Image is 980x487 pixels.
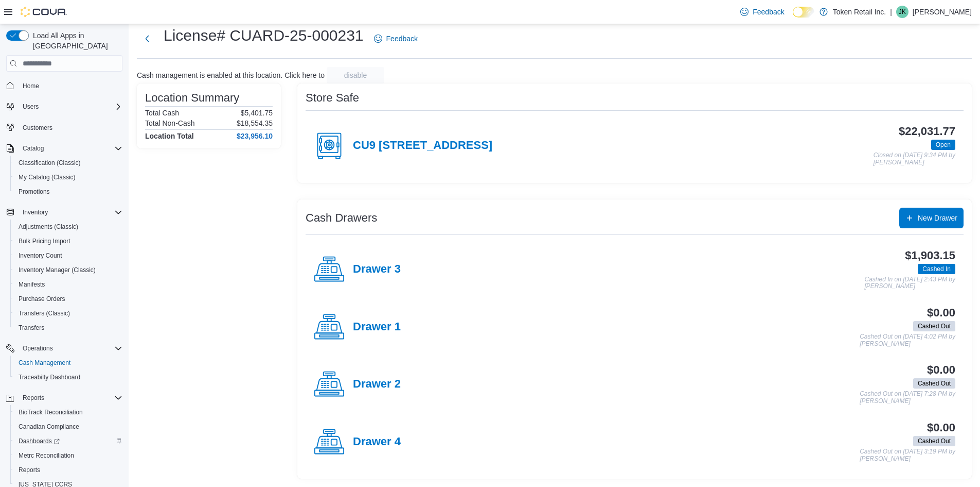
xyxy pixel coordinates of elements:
span: Reports [19,466,40,474]
a: Classification (Classic) [14,157,85,169]
span: Inventory Manager (Classic) [14,264,122,276]
a: Feedback [736,2,788,22]
span: Customers [23,124,52,132]
span: Promotions [19,188,50,196]
span: Home [23,82,39,90]
span: Operations [23,344,53,352]
button: Bulk Pricing Import [10,234,127,248]
span: Dashboards [19,437,60,445]
img: Cova [21,7,67,17]
a: Transfers [14,322,48,334]
button: Next [137,28,157,49]
span: Dashboards [14,435,122,447]
button: Promotions [10,184,127,199]
a: BioTrack Reconciliation [14,406,87,418]
span: Transfers (Classic) [19,309,70,317]
p: Cash management is enabled at this location. Click here to [137,71,325,79]
h4: $23,956.10 [237,132,273,140]
span: Inventory Count [14,249,122,262]
p: $18,554.35 [237,119,273,127]
button: Classification (Classic) [10,156,127,170]
span: Purchase Orders [14,293,122,305]
h4: Drawer 3 [353,263,401,276]
span: My Catalog (Classic) [19,173,76,181]
button: Inventory Count [10,248,127,263]
span: Traceabilty Dashboard [19,373,80,381]
span: Transfers [14,322,122,334]
span: My Catalog (Classic) [14,171,122,183]
button: Reports [19,392,48,404]
input: Dark Mode [793,7,814,18]
button: Metrc Reconciliation [10,448,127,463]
h1: License# CUARD-25-000231 [164,25,364,46]
a: Promotions [14,186,54,198]
span: Operations [19,342,122,355]
span: Cashed Out [913,378,955,389]
span: Cash Management [14,357,122,369]
span: Manifests [19,280,45,289]
span: Customers [19,121,122,134]
a: Adjustments (Classic) [14,221,82,233]
span: Open [936,140,951,149]
h6: Total Cash [145,109,179,117]
a: Inventory Manager (Classic) [14,264,100,276]
span: Inventory [23,208,48,216]
button: Operations [2,341,127,356]
span: Home [19,79,122,92]
span: New Drawer [918,213,957,223]
span: Canadian Compliance [14,421,122,433]
a: Canadian Compliance [14,421,83,433]
span: Open [931,140,955,150]
h3: $0.00 [927,364,955,376]
span: Feedback [386,33,418,44]
div: Jamie Kaye [896,6,908,18]
span: Metrc Reconciliation [19,451,74,460]
span: Users [23,103,39,111]
a: Cash Management [14,357,75,369]
p: Cashed In on [DATE] 2:43 PM by [PERSON_NAME] [864,276,955,290]
span: Reports [14,464,122,476]
span: Reports [19,392,122,404]
p: [PERSON_NAME] [913,6,972,18]
span: Inventory [19,206,122,219]
button: Home [2,78,127,93]
span: Manifests [14,278,122,291]
span: Purchase Orders [19,295,65,303]
span: Catalog [23,144,44,153]
span: Inventory Count [19,251,62,260]
span: Cashed In [922,264,951,274]
button: Reports [10,463,127,477]
span: Cashed Out [918,436,951,446]
button: Transfers (Classic) [10,306,127,321]
p: Cashed Out on [DATE] 4:02 PM by [PERSON_NAME] [860,333,955,347]
button: Cash Management [10,356,127,370]
a: Feedback [370,28,422,49]
h4: Drawer 4 [353,435,401,449]
span: Inventory Manager (Classic) [19,266,96,274]
h4: Drawer 2 [353,378,401,391]
button: My Catalog (Classic) [10,170,127,184]
span: BioTrack Reconciliation [19,408,83,416]
button: Customers [2,120,127,135]
button: Users [19,100,43,113]
button: Manifests [10,277,127,292]
span: BioTrack Reconciliation [14,406,122,418]
span: Bulk Pricing Import [14,235,122,247]
h3: Location Summary [145,92,239,104]
span: Reports [23,394,44,402]
button: Inventory [2,205,127,220]
a: Inventory Count [14,249,66,262]
button: Adjustments (Classic) [10,220,127,234]
span: Adjustments (Classic) [19,223,78,231]
button: disable [327,67,384,83]
span: Promotions [14,186,122,198]
p: Cashed Out on [DATE] 7:28 PM by [PERSON_NAME] [860,391,955,405]
a: Dashboards [10,434,127,448]
span: Cash Management [19,359,70,367]
span: Cashed In [918,264,955,274]
span: Traceabilty Dashboard [14,371,122,383]
h3: Store Safe [306,92,359,104]
a: Reports [14,464,44,476]
a: Customers [19,122,57,134]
